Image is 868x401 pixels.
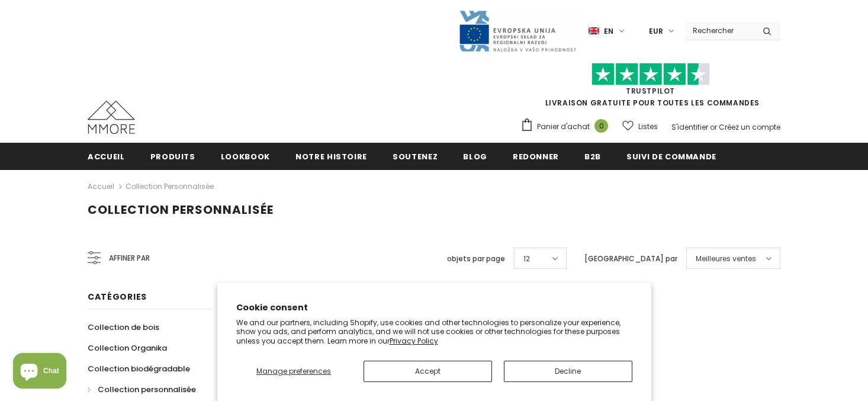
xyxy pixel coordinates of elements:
span: Suivi de commande [626,151,716,162]
input: Search Site [686,22,754,39]
img: i-lang-1.png [589,26,599,36]
h2: Cookie consent [236,301,632,314]
span: Collection biodégradable [88,363,190,374]
a: Collection Organika [88,338,167,358]
a: Listes [622,116,658,137]
img: Javni Razpis [458,9,577,53]
label: objets par page [447,253,505,265]
span: soutenez [393,151,438,162]
a: Privacy Policy [390,336,438,346]
span: Redonner [513,151,559,162]
span: Listes [638,121,658,133]
label: [GEOGRAPHIC_DATA] par [584,253,677,265]
span: EUR [649,25,663,37]
span: B2B [584,151,601,162]
a: Blog [463,143,487,169]
a: B2B [584,143,601,169]
a: Javni Razpis [458,25,577,36]
a: Lookbook [221,143,270,169]
a: Notre histoire [295,143,367,169]
a: TrustPilot [626,86,675,96]
a: soutenez [393,143,438,169]
a: S'identifier [671,122,708,132]
button: Decline [504,361,632,382]
a: Créez un compte [719,122,780,132]
span: 0 [594,119,608,133]
a: Collection personnalisée [126,181,214,191]
span: Lookbook [221,151,270,162]
a: Accueil [88,143,125,169]
button: Manage preferences [236,361,351,382]
a: Collection personnalisée [88,379,196,400]
span: Notre histoire [295,151,367,162]
p: We and our partners, including Shopify, use cookies and other technologies to personalize your ex... [236,318,632,346]
a: Collection de bois [88,317,159,338]
span: Collection Organika [88,342,167,354]
span: Accueil [88,151,125,162]
img: Cas MMORE [88,101,135,134]
span: Meilleures ventes [696,253,756,265]
span: Blog [463,151,487,162]
span: Collection personnalisée [98,384,196,395]
span: or [710,122,717,132]
a: Collection biodégradable [88,358,190,379]
span: 12 [523,253,530,265]
span: LIVRAISON GRATUITE POUR TOUTES LES COMMANDES [520,68,780,108]
a: Redonner [513,143,559,169]
a: Produits [150,143,195,169]
span: Panier d'achat [537,121,590,133]
span: Collection de bois [88,322,159,333]
img: Faites confiance aux étoiles pilotes [591,63,710,86]
span: Catégories [88,291,147,303]
inbox-online-store-chat: Shopify online store chat [9,353,70,392]
span: Affiner par [109,252,150,265]
span: Collection personnalisée [88,201,274,218]
a: Suivi de commande [626,143,716,169]
a: Panier d'achat 0 [520,118,614,136]
span: en [604,25,613,37]
button: Accept [364,361,492,382]
a: Accueil [88,179,114,194]
span: Manage preferences [256,366,331,376]
span: Produits [150,151,195,162]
